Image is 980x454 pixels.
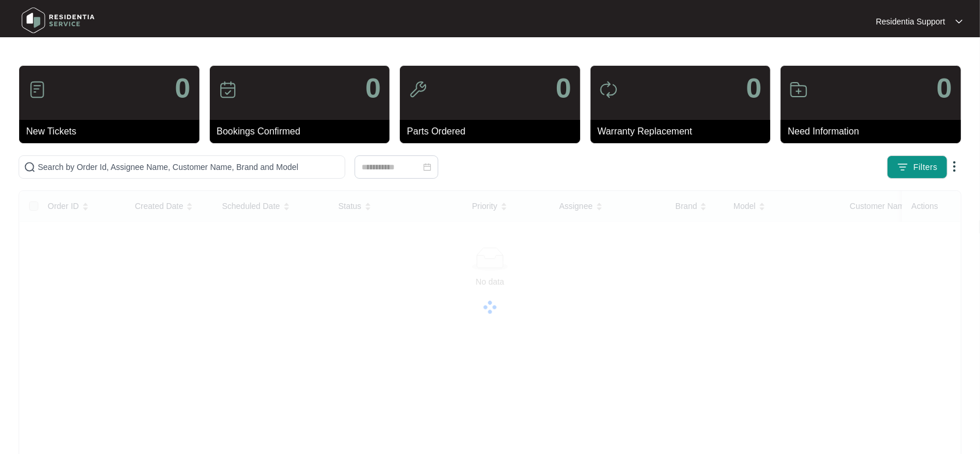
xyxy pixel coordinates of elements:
[219,80,237,99] img: icon
[897,161,909,173] img: filter icon
[217,125,390,139] p: Bookings Confirmed
[38,161,340,173] input: Search by Order Id, Assignee Name, Customer Name, Brand and Model
[599,80,618,99] img: icon
[947,159,961,173] img: dropdown arrow
[956,19,963,24] img: dropdown arrow
[598,125,771,139] p: Warranty Replacement
[556,75,571,102] p: 0
[936,75,952,102] p: 0
[876,16,945,27] p: Residentia Support
[746,75,762,102] p: 0
[28,80,47,99] img: icon
[789,80,808,99] img: icon
[409,80,427,99] img: icon
[887,155,947,179] button: filter iconFilters
[913,161,938,173] span: Filters
[24,161,35,173] img: search-icon
[26,125,199,139] p: New Tickets
[175,75,191,102] p: 0
[365,75,381,102] p: 0
[407,125,580,139] p: Parts Ordered
[788,125,961,139] p: Need Information
[17,3,99,38] img: residentia service logo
